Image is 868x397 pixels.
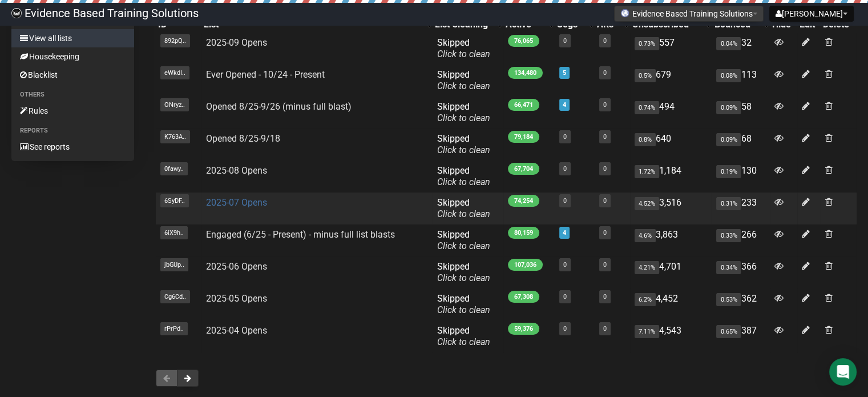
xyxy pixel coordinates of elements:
span: 0.53% [716,293,741,306]
span: 4.52% [635,197,659,210]
span: 0.5% [635,69,656,82]
a: 0 [603,69,607,77]
a: Click to clean [437,145,490,155]
td: 4,452 [630,288,712,320]
span: 6.2% [635,293,656,306]
a: 0 [603,261,607,268]
td: 557 [630,33,712,65]
a: 0 [563,261,567,268]
td: 266 [712,224,770,256]
div: Open Intercom Messenger [829,358,857,386]
a: Click to clean [437,240,490,251]
a: Click to clean [437,113,490,123]
a: Housekeeping [11,47,134,66]
a: 0 [603,37,607,45]
li: Reports [11,124,134,138]
span: 6SyDF.. [160,194,189,207]
td: 679 [630,65,712,97]
a: 2025-08 Opens [206,165,267,176]
span: 134,480 [508,67,543,79]
a: 0 [563,197,567,204]
td: 362 [712,288,770,320]
span: 0.34% [716,261,741,274]
td: 3,863 [630,224,712,256]
a: Engaged (6/25 - Present) - minus full list blasts [206,229,395,240]
span: Skipped [437,261,490,283]
span: Skipped [437,69,490,91]
td: 4,543 [630,320,712,352]
a: 2025-09 Opens [206,37,267,48]
a: 0 [563,133,567,141]
a: 0 [563,37,567,45]
span: 0.09% [716,101,741,114]
a: Click to clean [437,272,490,283]
a: Ever Opened - 10/24 - Present [206,69,325,80]
a: Click to clean [437,304,490,315]
td: 68 [712,129,770,161]
a: 4 [563,229,566,236]
td: 233 [712,193,770,224]
td: 387 [712,320,770,352]
a: 0 [603,293,607,300]
span: 0fawy.. [160,162,188,175]
td: 494 [630,97,712,129]
a: 0 [603,229,607,236]
td: 32 [712,33,770,65]
a: See reports [11,138,134,156]
span: 74,254 [508,195,539,207]
span: Skipped [437,133,490,155]
a: Click to clean [437,208,490,219]
span: Skipped [437,229,490,251]
a: 0 [563,165,567,173]
span: 6iX9h.. [160,226,188,239]
a: 0 [603,197,607,204]
span: K763A.. [160,130,190,143]
a: 2025-05 Opens [206,293,267,304]
span: Skipped [437,293,490,315]
span: 67,308 [508,291,539,303]
a: Click to clean [437,81,490,91]
span: 76,065 [508,35,539,47]
span: Cg6Cd.. [160,290,190,303]
a: Opened 8/25-9/26 (minus full blast) [206,101,352,112]
span: 79,184 [508,131,539,143]
button: Evidence Based Training Solutions [614,6,764,22]
td: 58 [712,97,770,129]
a: 5 [563,69,566,77]
a: 0 [603,325,607,332]
td: 4,701 [630,256,712,288]
img: favicons [620,9,629,18]
a: 0 [563,325,567,332]
span: 0.65% [716,325,741,338]
span: 7.11% [635,325,659,338]
span: 4.6% [635,229,656,242]
span: Skipped [437,197,490,219]
a: 0 [603,133,607,141]
span: Skipped [437,165,490,187]
span: Skipped [437,37,490,59]
a: 2025-04 Opens [206,325,267,336]
button: [PERSON_NAME] [769,6,854,22]
span: 0.04% [716,37,741,50]
span: 0.8% [635,133,656,146]
a: Click to clean [437,336,490,347]
img: 6a635aadd5b086599a41eda90e0773ac [11,8,22,18]
a: 0 [603,101,607,109]
span: 80,159 [508,227,539,239]
td: 1,184 [630,161,712,193]
span: 1.72% [635,165,659,178]
a: Rules [11,102,134,120]
a: Click to clean [437,49,490,59]
span: 4.21% [635,261,659,274]
span: 0.74% [635,101,659,114]
span: 67,704 [508,163,539,175]
span: 0.19% [716,165,741,178]
span: 0.73% [635,37,659,50]
span: 0.33% [716,229,741,242]
a: Blacklist [11,66,134,84]
td: 130 [712,161,770,193]
span: 0.31% [716,197,741,210]
a: 0 [603,165,607,173]
span: 0.08% [716,69,741,82]
span: rPrPd.. [160,322,188,335]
